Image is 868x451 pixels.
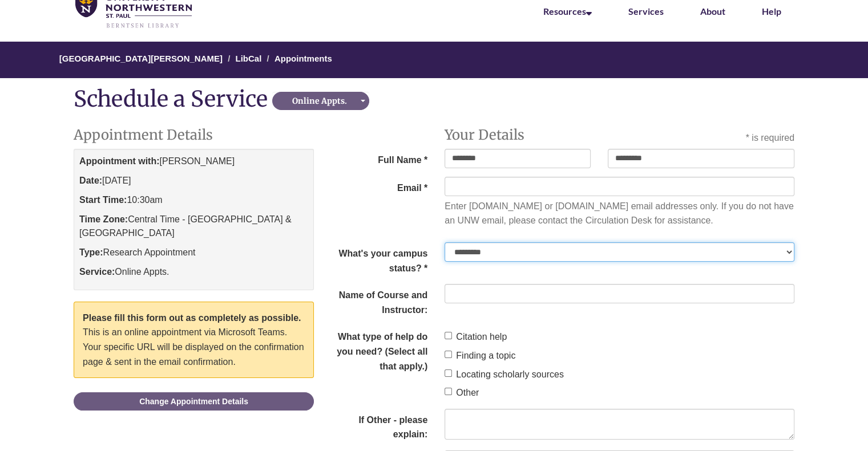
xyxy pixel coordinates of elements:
div: Enter [DOMAIN_NAME] or [DOMAIN_NAME] email addresses only. If you do not have an UNW email, pleas... [445,199,794,228]
label: Finding a topic [445,348,515,363]
h2: Your Details [445,128,591,143]
p: Central Time - [GEOGRAPHIC_DATA] & [GEOGRAPHIC_DATA] [79,213,308,240]
strong: Service: [79,267,115,277]
a: Services [628,6,664,17]
input: Finding a topic [445,351,452,358]
b: Please fill this form out as completely as possible. [83,313,301,323]
input: Other [445,388,452,395]
a: Resources [543,6,592,17]
a: About [700,6,725,17]
input: Citation help [445,332,452,339]
label: Locating scholarly sources [445,367,564,382]
a: Appointments [274,54,332,63]
strong: Start Time: [79,195,127,205]
a: [GEOGRAPHIC_DATA][PERSON_NAME] [59,54,223,63]
strong: Time Zone: [79,214,128,224]
label: Other [445,385,479,400]
label: If Other - please explain: [314,409,436,442]
nav: Breadcrumb [74,42,794,78]
p: [PERSON_NAME] [79,155,308,168]
label: Citation help [445,330,507,344]
p: [DATE] [79,174,308,188]
div: This is an online appointment via Microsoft Teams. Your specific URL will be displayed on the con... [74,302,314,378]
a: Help [762,6,781,17]
label: What's your campus status? * [314,242,436,275]
button: Online Appts. [272,92,369,110]
input: Locating scholarly sources [445,369,452,377]
strong: Date: [79,176,102,185]
strong: Type: [79,247,103,257]
p: 10:30am [79,193,308,207]
p: Research Appointment [79,246,308,259]
p: Online Appts. [79,265,308,279]
h2: Appointment Details [74,128,314,143]
div: * is required [746,131,794,145]
strong: Appointment with: [79,156,159,166]
span: Full Name * [314,149,436,168]
legend: What type of help do you need? (Select all that apply.) [314,326,436,373]
a: LibCal [235,54,261,63]
div: Schedule a Service [74,87,272,111]
div: Online Appts. [276,95,363,107]
label: Email * [314,177,436,196]
label: Name of Course and Instructor: [314,284,436,317]
a: Change Appointment Details [74,392,314,411]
